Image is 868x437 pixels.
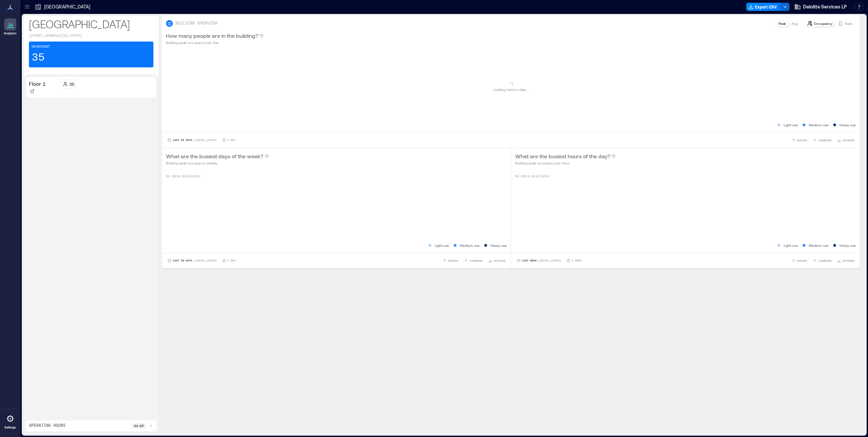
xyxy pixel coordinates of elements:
button: EXPORT [790,257,809,264]
p: Medium use [809,243,829,248]
button: COMPARE [463,257,484,264]
p: Light use [784,122,798,128]
button: OPTIONS [836,137,856,144]
p: Headcount [32,44,50,50]
p: What are the busiest days of the week? [166,152,263,160]
p: 1 Day [228,259,236,263]
p: Settings [4,425,16,430]
span: EXPORT [797,259,807,263]
p: No data available [166,174,507,179]
p: [GEOGRAPHIC_DATA] [29,17,153,31]
p: Light use [784,243,798,248]
button: OPTIONS [836,257,856,264]
p: Heavy use [490,243,507,248]
p: Building peak occupancy per Hour [515,160,616,166]
span: EXPORT [797,138,807,142]
p: Medium use [809,122,829,128]
p: Building peak occupancy weekly [166,160,269,166]
p: Peak [779,21,786,26]
a: Analytics [2,16,19,37]
p: 35 [69,81,74,87]
p: Loading metrics data ... [493,87,529,92]
p: 1 Day [228,138,236,142]
a: Settings [2,410,18,432]
p: 1 Hour [572,259,582,263]
span: COMPARE [818,138,832,142]
button: COMPARE [812,137,833,144]
p: 8a - 6p [134,423,144,428]
span: OPTIONS [494,259,505,263]
p: No data available [515,174,856,179]
p: Medium use [460,243,480,248]
button: OPTIONS [487,257,507,264]
button: EXPORT [441,257,460,264]
span: OPTIONS [842,259,854,263]
button: Export CSV [746,3,781,11]
button: Last 90 Days |[DATE]-[DATE] [166,137,218,144]
button: EXPORT [790,137,809,144]
p: 35 [32,51,45,65]
p: Light use [435,243,449,248]
p: [GEOGRAPHIC_DATA] [44,3,90,10]
span: COMPARE [469,259,483,263]
p: How many people are in the building? [166,32,258,40]
button: Last 90 Days |[DATE]-[DATE] [166,257,218,264]
button: COMPARE [812,257,833,264]
p: Building peak occupancy per Day [166,40,264,45]
span: Deloitte Services LP [803,3,847,10]
button: Deloitte Services LP [792,1,849,12]
p: Heavy use [839,243,856,248]
p: Operating Hours [29,423,66,428]
p: [STREET_ADDRESS][US_STATE] [29,33,153,39]
span: OPTIONS [842,138,854,142]
p: Occupancy [814,21,832,26]
p: Floor 1 [29,80,46,88]
p: Heavy use [839,122,856,128]
p: Avg [791,21,798,26]
button: Last Week |[DATE]-[DATE] [515,257,562,264]
p: What are the busiest hours of the day? [515,152,610,160]
span: EXPORT [448,259,458,263]
p: Analytics [4,31,17,35]
p: Visits [845,21,852,26]
p: BUILDING OVERVIEW [176,21,217,26]
span: COMPARE [818,259,832,263]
